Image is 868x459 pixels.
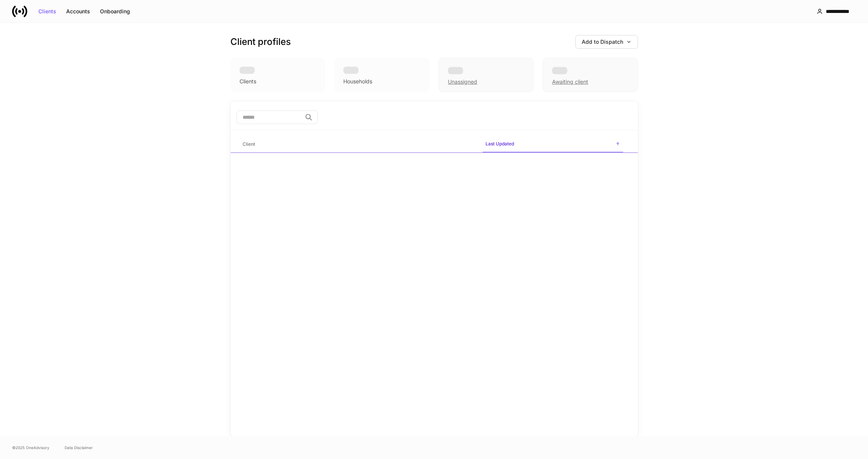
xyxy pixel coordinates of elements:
h6: Client [243,140,255,148]
div: Unassigned [438,58,533,92]
button: Clients [33,5,61,18]
div: Awaiting client [552,78,588,86]
div: Households [343,78,372,85]
div: Awaiting client [543,58,638,92]
button: Add to Dispatch [575,35,638,49]
span: Last Updated [482,136,623,153]
h3: Client profiles [230,36,291,48]
div: Accounts [66,9,90,14]
span: © 2025 OneAdvisory [12,445,49,451]
span: Client [240,137,476,152]
div: Onboarding [100,9,130,14]
button: Accounts [61,5,95,18]
h6: Last Updated [486,140,514,147]
div: Clients [240,78,256,85]
button: Onboarding [95,5,135,18]
div: Unassigned [448,78,477,86]
div: Add to Dispatch [582,39,632,45]
div: Clients [38,9,56,14]
a: Data Disclaimer [65,445,93,451]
